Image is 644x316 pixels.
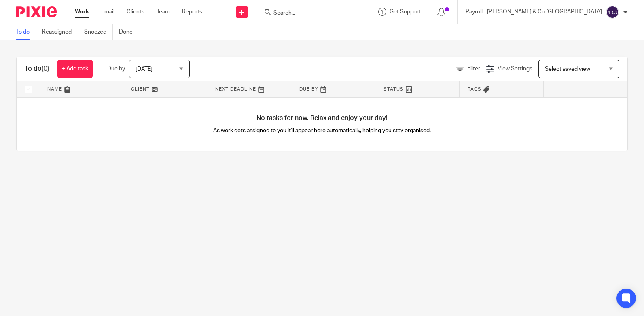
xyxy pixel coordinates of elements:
a: Email [101,8,114,16]
h4: No tasks for now. Relax and enjoy your day! [17,114,627,122]
a: Snoozed [84,24,113,40]
span: View Settings [498,66,532,72]
h1: To do [25,65,49,73]
a: Done [119,24,139,40]
span: (0) [42,65,49,72]
a: + Add task [57,60,93,78]
a: To do [16,24,36,40]
img: svg%3E [606,6,619,19]
a: Clients [127,8,144,16]
img: Pixie [16,6,57,17]
span: Filter [467,66,480,72]
a: Work [75,8,89,16]
a: Reassigned [42,24,78,40]
a: Reports [182,8,202,16]
span: [DATE] [136,66,153,72]
input: Search [273,10,345,17]
span: Tags [468,87,481,91]
p: As work gets assigned to you it'll appear here automatically, helping you stay organised. [169,126,475,135]
span: Get Support [390,9,421,15]
a: Team [157,8,170,16]
p: Payroll - [PERSON_NAME] & Co [GEOGRAPHIC_DATA] [466,8,602,16]
p: Due by [107,65,125,73]
span: Select saved view [545,66,590,72]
